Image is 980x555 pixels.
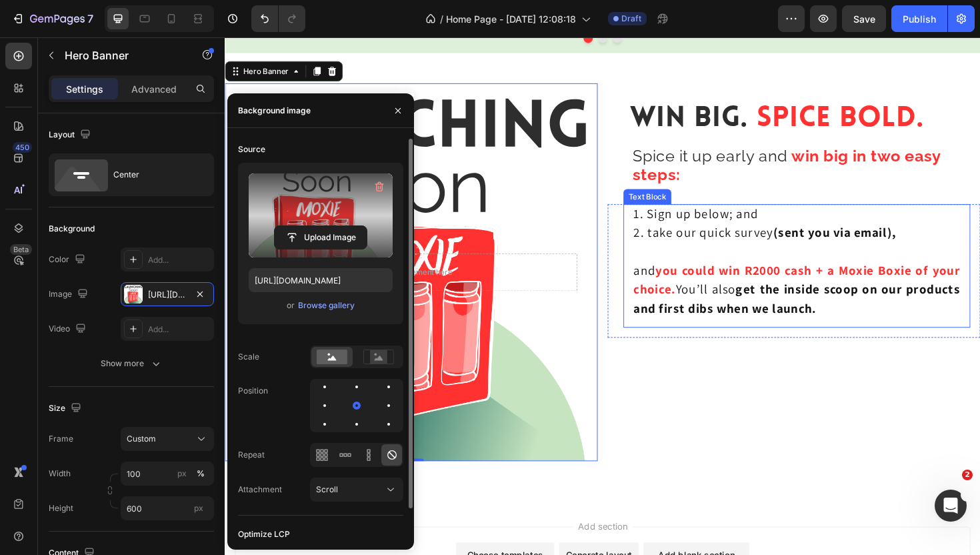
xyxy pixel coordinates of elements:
[249,268,393,292] input: https://example.com/image.jpg
[238,105,311,117] div: Background image
[193,466,209,482] button: px
[251,5,305,32] div: Undo/Redo
[935,490,967,522] iframe: Intercom live chat
[274,225,367,249] button: Upload Image
[369,511,432,525] span: Add section
[238,484,282,496] div: Attachment
[121,462,214,486] input: px%
[433,258,779,296] strong: get the inside scoop on our products and first dibs when we launch.
[87,11,93,27] p: 7
[170,243,241,254] div: Drop element here
[238,351,259,363] div: Scale
[13,142,32,153] div: 450
[297,299,355,312] button: Browse gallery
[49,352,214,376] button: Show more
[17,30,70,42] div: Hero Banner
[127,433,156,445] span: Custom
[563,71,740,101] span: Spice Bold.
[361,541,431,555] div: Generate layout
[238,528,290,540] div: Optimize LCP
[11,49,384,449] div: Background Image
[891,5,947,32] button: Publish
[101,357,163,370] div: Show more
[425,163,470,175] div: Text Block
[65,47,178,63] p: Hero Banner
[10,244,32,255] div: Beta
[238,449,265,461] div: Repeat
[316,484,338,494] span: Scroll
[121,496,214,520] input: px
[429,71,554,101] span: Win Big.
[225,37,980,555] iframe: Design area
[49,502,73,514] label: Height
[49,320,89,338] div: Video
[446,12,576,26] span: Home Page - [DATE] 12:08:18
[174,466,190,482] button: %
[903,12,936,26] div: Publish
[148,324,211,336] div: Add...
[433,238,779,275] strong: you could win R2000 cash + a Moxie Boxie of your choice.
[49,223,95,235] div: Background
[433,197,779,217] p: 2. take our quick survey
[440,12,443,26] span: /
[49,251,88,269] div: Color
[131,82,177,96] p: Advanced
[433,237,779,297] p: and You’ll also
[113,159,195,190] div: Center
[148,254,211,266] div: Add...
[49,400,84,418] div: Size
[310,478,403,502] button: Scroll
[49,468,71,480] label: Width
[177,468,187,480] div: px
[853,13,875,25] span: Save
[197,468,205,480] div: %
[49,286,91,304] div: Image
[287,298,295,314] span: or
[842,5,886,32] button: Save
[298,300,355,312] div: Browse gallery
[121,427,214,451] button: Custom
[257,541,337,555] div: Choose templates
[621,13,641,25] span: Draft
[238,143,265,155] div: Source
[194,503,203,513] span: px
[148,289,187,301] div: [URL][DOMAIN_NAME]
[459,541,540,555] div: Add blank section
[66,82,103,96] p: Settings
[5,5,99,32] button: 7
[433,177,779,197] p: 1. Sign up below; and
[238,385,268,397] div: Position
[962,470,973,480] span: 2
[432,115,597,135] span: Spice it up early and
[49,433,73,445] label: Frame
[581,198,711,215] strong: (sent you via email),
[49,126,93,144] div: Layout
[432,115,758,155] strong: win big in two easy steps:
